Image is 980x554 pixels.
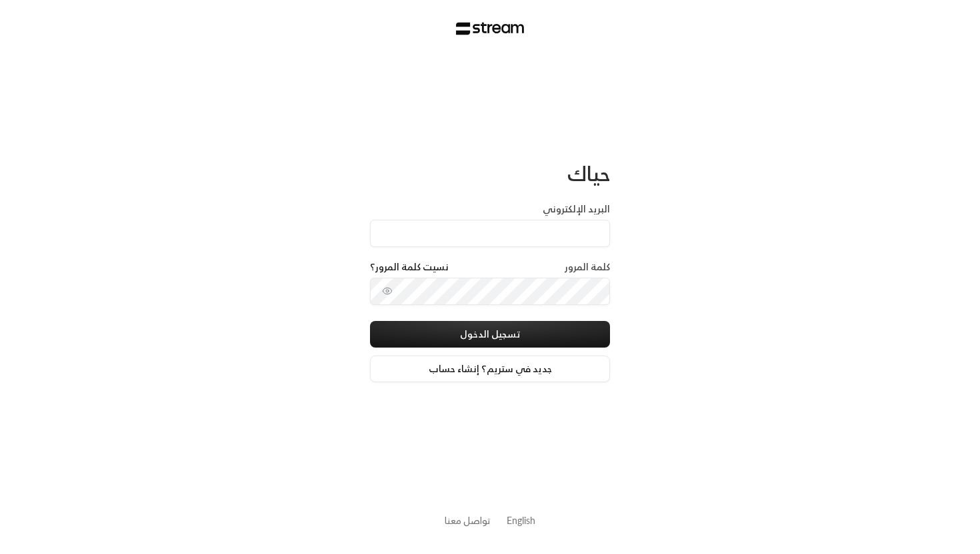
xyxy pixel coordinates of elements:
[370,356,610,382] a: جديد في ستريم؟ إنشاء حساب
[567,156,610,191] span: حياك
[565,260,610,274] label: كلمة المرور
[377,280,398,302] button: toggle password visibility
[370,260,449,274] a: نسيت كلمة المرور؟
[370,321,610,348] button: تسجيل الدخول
[507,508,535,533] a: English
[445,512,491,529] a: تواصل معنا
[445,513,491,527] button: تواصل معنا
[456,22,525,35] img: Stream Logo
[543,202,610,216] label: البريد الإلكتروني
